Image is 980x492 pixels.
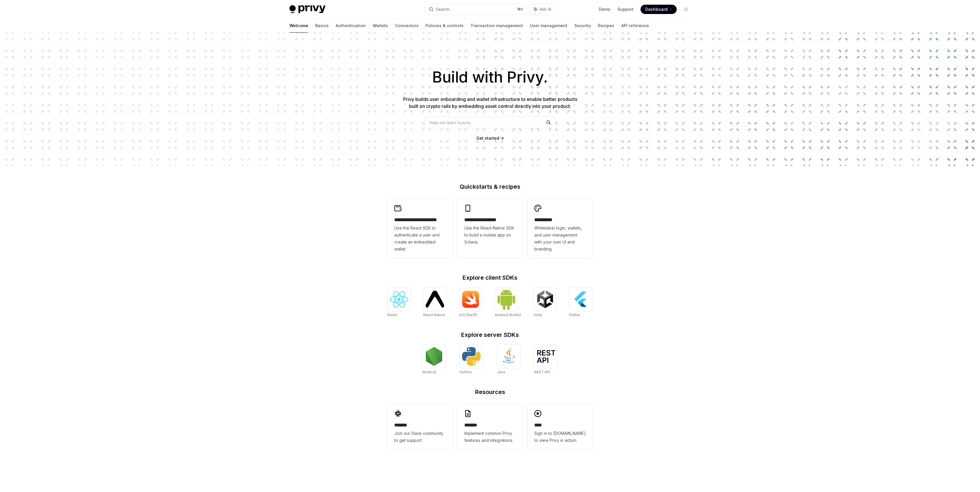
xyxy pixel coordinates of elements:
[395,19,419,33] a: Connectors
[534,225,586,253] span: Whitelabel login, wallets, and user management with your own UI and branding.
[599,6,610,12] a: Demo
[537,350,555,363] img: REST API
[403,96,577,109] span: Privy builds user onboarding and wallet infrastructure to enable better products built on crypto ...
[499,347,518,366] img: Java
[460,345,483,375] a: PythonPython
[462,347,481,366] img: Python
[394,225,446,253] span: Use the React SDK to authenticate a user and create an embedded wallet.
[459,313,477,317] span: iOS (Swift)
[394,430,446,444] span: Join our Slack community to get support.
[464,430,516,444] span: Implement common Privy features and integrations.
[387,275,593,281] h2: Explore client SDKs
[459,288,482,318] a: iOS (Swift)iOS (Swift)
[569,313,580,317] span: Flutter
[497,345,520,375] a: JavaJava
[640,5,677,14] a: Dashboard
[681,5,691,14] button: Toggle dark mode
[426,291,444,307] img: React Native
[495,313,521,317] span: Android (Kotlin)
[530,19,567,33] a: User management
[540,6,551,12] span: Ask AI
[425,347,443,366] img: NodeJS
[336,19,366,33] a: Authentication
[426,19,463,33] a: Policies & controls
[534,345,558,375] a: REST APIREST API
[574,19,591,33] a: Security
[533,313,542,317] span: Unity
[457,199,523,258] a: **** **** **** ***Use the React Native SDK to build a mobile app on Solana.
[530,4,555,15] button: Ask AI
[497,370,505,374] span: Java
[373,19,388,33] a: Wallets
[387,184,593,190] h2: Quickstarts & recipes
[422,345,446,375] a: NodeJSNodeJS
[495,288,521,318] a: Android (Kotlin)Android (Kotlin)
[517,7,523,12] span: ⌘ K
[621,19,649,33] a: API reference
[598,19,614,33] a: Recipes
[423,313,445,317] span: React Native
[617,6,633,12] a: Support
[429,120,474,126] span: Help me learn how to…
[457,404,523,450] a: **** **Implement common Privy features and integrations.
[390,291,408,308] img: React
[534,430,586,444] span: Sign in to [DOMAIN_NAME] to view Privy in action.
[289,5,325,13] img: light logo
[315,19,329,33] a: Basics
[387,313,397,317] span: React
[476,135,499,141] a: Get started
[387,389,593,395] h2: Resources
[645,6,668,12] span: Dashboard
[387,404,453,450] a: **** **Join our Slack community to get support.
[572,290,590,309] img: Flutter
[464,225,516,246] span: Use the React Native SDK to build a mobile app on Solana.
[387,288,411,318] a: ReactReact
[534,370,550,374] span: REST API
[527,199,593,258] a: **** *****Whitelabel login, wallets, and user management with your own UI and branding.
[9,66,971,89] h1: Build with Privy.
[533,288,557,318] a: UnityUnity
[387,332,593,338] h2: Explore server SDKs
[422,370,436,374] span: NodeJS
[527,404,593,450] a: ****Sign in to [DOMAIN_NAME] to view Privy in action.
[476,136,499,141] span: Get started
[423,288,447,318] a: React NativeReact Native
[425,4,527,15] button: Search...⌘K
[536,290,554,309] img: Unity
[497,288,516,310] img: Android (Kotlin)
[461,290,480,308] img: iOS (Swift)
[460,370,472,374] span: Python
[470,19,523,33] a: Transaction management
[289,19,308,33] a: Welcome
[436,6,452,13] div: Search...
[569,288,593,318] a: FlutterFlutter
